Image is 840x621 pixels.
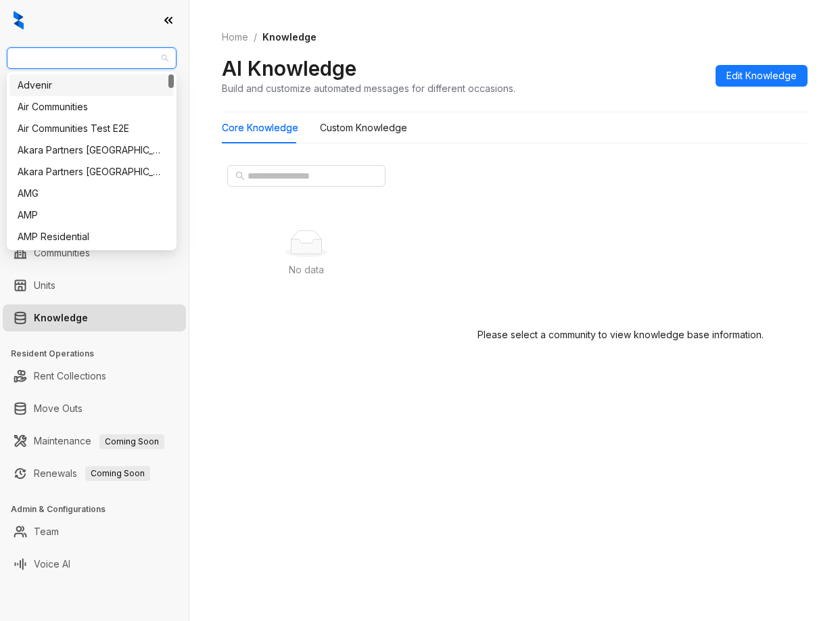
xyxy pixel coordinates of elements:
[3,239,186,267] li: Communities
[9,96,174,118] div: Air Communities
[34,304,88,331] a: Knowledge
[99,434,164,449] span: Coming Soon
[3,181,186,208] li: Collections
[3,460,186,487] li: Renewals
[11,348,189,360] h3: Resident Operations
[3,149,186,176] li: Leasing
[18,229,166,244] div: AMP Residential
[222,55,356,81] h2: AI Knowledge
[34,551,70,578] a: Voice AI
[726,68,797,83] span: Edit Knowledge
[9,139,174,161] div: Akara Partners Nashville
[3,272,186,299] li: Units
[18,99,166,114] div: Air Communities
[34,239,90,267] a: Communities
[34,518,59,545] a: Team
[18,143,166,158] div: Akara Partners [GEOGRAPHIC_DATA]
[219,30,251,45] a: Home
[3,428,186,455] li: Maintenance
[222,81,515,95] div: Build and customize automated messages for different occasions.
[3,91,186,118] li: Leads
[254,30,257,45] li: /
[716,65,808,87] button: Edit Knowledge
[18,164,166,179] div: Akara Partners [GEOGRAPHIC_DATA]
[18,78,166,93] div: Advenir
[3,395,186,422] li: Move Outs
[34,363,106,390] a: Rent Collections
[9,161,174,183] div: Akara Partners Phoenix
[34,272,55,299] a: Units
[9,183,174,204] div: AMG
[477,327,764,342] div: Please select a community to view knowledge base information.
[3,363,186,390] li: Rent Collections
[14,11,24,30] img: logo
[9,226,174,248] div: AMP Residential
[18,208,166,223] div: AMP
[11,503,189,515] h3: Admin & Configurations
[18,121,166,136] div: Air Communities Test E2E
[262,31,317,43] span: Knowledge
[3,551,186,578] li: Voice AI
[18,186,166,201] div: AMG
[235,171,245,181] span: search
[9,118,174,139] div: Air Communities Test E2E
[320,120,407,135] div: Custom Knowledge
[238,262,375,277] div: No data
[9,74,174,96] div: Advenir
[3,304,186,331] li: Knowledge
[34,395,83,422] a: Move Outs
[9,204,174,226] div: AMP
[3,518,186,545] li: Team
[34,460,150,487] a: RenewalsComing Soon
[222,120,298,135] div: Core Knowledge
[85,466,150,481] span: Coming Soon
